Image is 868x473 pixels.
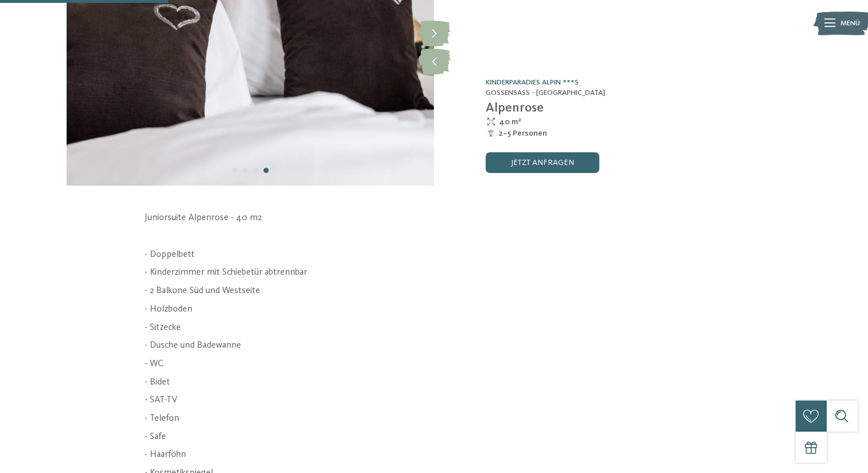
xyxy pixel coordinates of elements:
p: - Safe [145,430,724,444]
span: 2–5 Personen [499,128,547,139]
p: - WC [145,357,724,371]
div: Carousel Page 3 [253,168,258,173]
div: Carousel Page 1 [232,168,238,173]
div: Carousel Page 4 (Current Slide) [263,168,269,173]
p: - Kinderzimmer mit Schiebetür abtrennbar [145,266,724,279]
p: - Haarföhn [145,448,724,462]
p: - Sitzecke [145,321,724,334]
p: - Dusche und Badewanne [145,339,724,352]
p: - Doppelbett [145,248,724,262]
div: Carousel Page 2 [243,168,248,173]
p: - Holzboden [145,303,724,316]
p: - Bidet [145,376,724,389]
p: - Telefon [145,412,724,425]
p: - 2 Balkone Süd und Westseite [145,284,724,298]
span: 40 m² [499,116,521,128]
p: - SAT-TV [145,394,724,407]
a: Kinderparadies Alpin ***S [486,79,579,86]
a: jetzt anfragen [486,152,599,173]
span: Gossensass - [GEOGRAPHIC_DATA] [486,89,605,97]
span: Alpenrose [486,102,544,114]
p: Juniorsuite Alpenrose - 40 m2 [145,211,724,225]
